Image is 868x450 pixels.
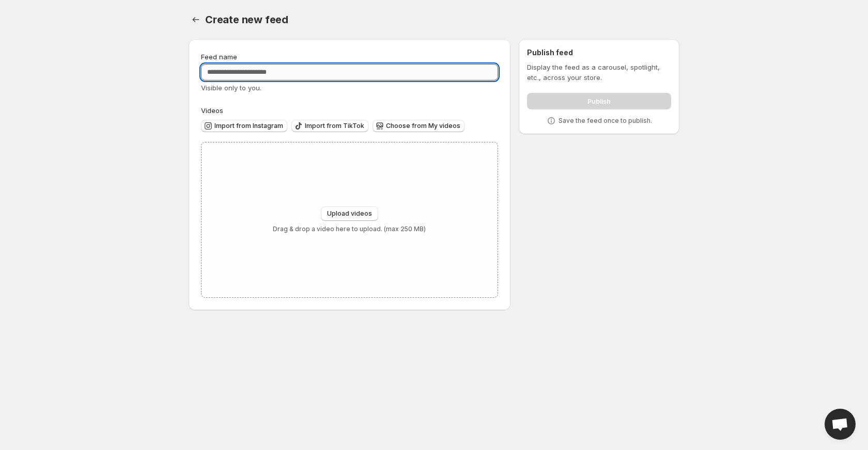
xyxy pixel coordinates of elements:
span: Feed name [201,53,237,61]
button: Import from Instagram [201,120,287,132]
button: Settings [189,12,203,27]
p: Drag & drop a video here to upload. (max 250 MB) [273,225,426,233]
button: Choose from My videos [373,120,464,132]
p: Display the feed as a carousel, spotlight, etc., across your store. [527,62,671,83]
p: Save the feed once to publish. [559,117,652,125]
span: Visible only to you. [201,84,261,92]
span: Choose from My videos [386,122,460,130]
a: Open chat [825,409,856,440]
span: Import from TikTok [305,122,364,130]
h2: Publish feed [527,47,671,58]
button: Import from TikTok [291,120,368,132]
span: Upload videos [327,210,372,218]
span: Create new feed [205,13,288,26]
span: Videos [201,106,223,115]
span: Import from Instagram [214,122,283,130]
button: Upload videos [321,206,378,221]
